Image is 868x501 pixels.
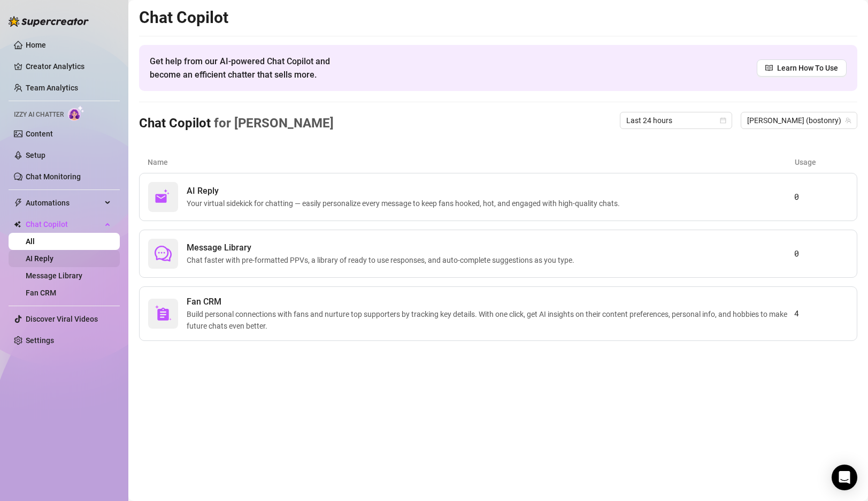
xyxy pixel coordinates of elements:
[26,83,78,92] a: Team Analytics
[845,117,851,124] span: team
[720,117,726,124] span: calendar
[139,115,334,132] h3: Chat Copilot
[26,289,56,297] a: Fan CRM
[26,216,102,233] span: Chat Copilot
[9,16,89,27] img: logo-BBDzfeDw.svg
[26,41,46,49] a: Home
[14,221,21,228] img: Chat Copilot
[155,305,172,322] img: svg%3e
[139,7,857,28] h2: Chat Copilot
[26,172,81,181] a: Chat Monitoring
[26,315,98,323] a: Discover Viral Videos
[26,151,45,160] a: Setup
[211,116,334,131] span: for [PERSON_NAME]
[150,55,356,81] span: Get help from our AI-powered Chat Copilot and become an efficient chatter that sells more.
[26,336,54,345] a: Settings
[187,308,794,332] span: Build personal connections with fans and nurture top supporters by tracking key details. With one...
[777,62,838,74] span: Learn How To Use
[148,156,795,168] article: Name
[14,199,22,207] span: thunderbolt
[155,245,172,262] span: comment
[832,465,857,490] div: Open Intercom Messenger
[794,247,848,260] article: 0
[26,271,82,280] a: Message Library
[626,112,726,128] span: Last 24 hours
[765,64,773,72] span: read
[26,194,102,211] span: Automations
[187,198,624,209] span: Your virtual sidekick for chatting — easily personalize every message to keep fans hooked, hot, a...
[68,105,85,121] img: AI Chatter
[14,110,64,120] span: Izzy AI Chatter
[26,130,53,138] a: Content
[794,191,848,203] article: 0
[187,295,794,308] span: Fan CRM
[155,188,172,206] img: svg%3e
[26,58,111,75] a: Creator Analytics
[187,254,579,266] span: Chat faster with pre-formatted PPVs, a library of ready to use responses, and auto-complete sugge...
[187,185,624,198] span: AI Reply
[747,112,851,128] span: Ryan (bostonry)
[26,254,53,263] a: AI Reply
[187,241,579,254] span: Message Library
[795,156,849,168] article: Usage
[26,237,35,246] a: All
[794,307,848,320] article: 4
[757,59,847,77] a: Learn How To Use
